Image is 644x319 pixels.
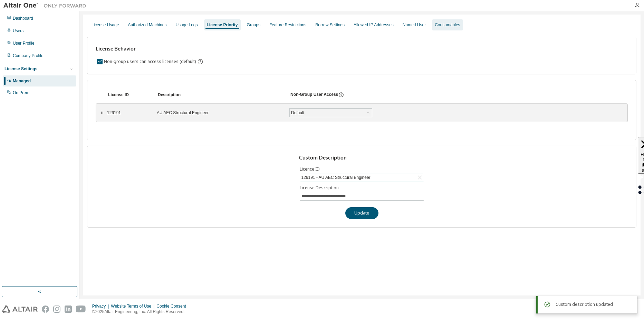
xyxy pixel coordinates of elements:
[104,57,197,66] label: Non-group users can access licenses (default)
[556,300,632,309] div: Custom description updated
[290,109,305,117] div: Default
[92,309,190,315] p: © 2025 Altair Engineering, Inc. All Rights Reserved.
[300,185,424,191] label: License Description
[300,174,372,181] div: 126191 - AU AEC Structural Engineer
[13,90,29,95] div: On Prem
[92,303,111,309] div: Privacy
[300,173,424,182] div: 126191 - AU AEC Structural Engineer
[300,166,424,172] label: Licence ID
[345,207,378,219] button: Update
[197,58,203,65] svg: By default any user not assigned to any group can access any license. Turn this setting off to di...
[157,110,281,116] div: AU AEC Structural Engineer
[53,306,60,313] img: instagram.svg
[65,306,72,313] img: linkedin.svg
[315,22,345,28] div: Borrow Settings
[175,22,198,28] div: Usage Logs
[128,22,166,28] div: Authorized Machines
[13,53,44,58] div: Company Profile
[13,40,35,46] div: User Profile
[158,92,282,98] div: Description
[111,303,156,309] div: Website Terms of Use
[290,109,372,117] div: Default
[108,92,150,98] div: License ID
[299,154,424,161] h3: Custom Description
[435,22,460,28] div: Consumables
[13,78,31,84] div: Managed
[96,45,202,52] h3: License Behavior
[156,303,190,309] div: Cookie Consent
[107,110,148,116] div: 126191
[247,22,260,28] div: Groups
[42,306,49,313] img: facebook.svg
[3,2,90,9] img: Altair One
[354,22,394,28] div: Allowed IP Addresses
[76,306,86,313] img: youtube.svg
[100,110,104,116] div: ⠿
[13,16,33,21] div: Dashboard
[13,28,23,34] div: Users
[290,92,338,98] div: Non-Group User Access
[403,22,426,28] div: Named User
[207,22,238,28] div: License Priority
[269,22,306,28] div: Feature Restrictions
[92,22,119,28] div: License Usage
[2,306,38,313] img: altair_logo.svg
[4,66,37,72] div: License Settings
